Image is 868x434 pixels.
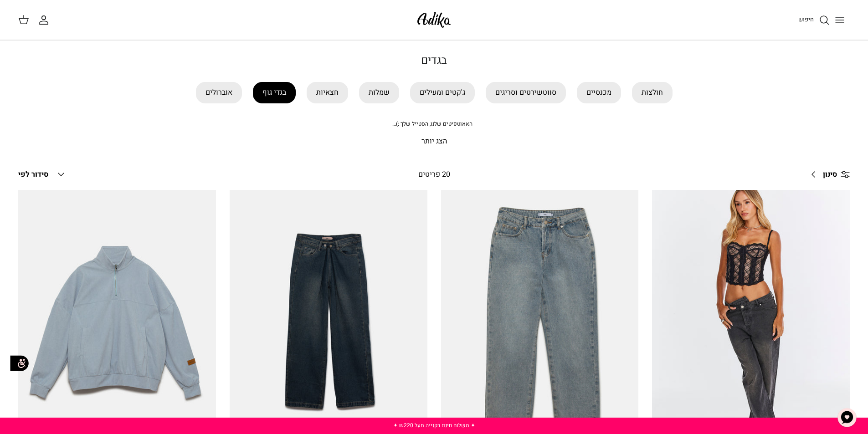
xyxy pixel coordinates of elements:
a: שמלות [359,82,399,103]
button: צ'אט [833,404,861,431]
img: Adika IL [415,9,453,31]
a: ✦ משלוח חינם בקנייה מעל ₪220 ✦ [393,421,475,429]
a: חיפוש [798,15,830,26]
img: accessibility_icon02.svg [7,351,32,376]
span: סינון [823,169,837,181]
a: החשבון שלי [38,15,53,26]
button: סידור לפי [18,164,67,184]
button: Toggle menu [830,10,850,30]
span: חיפוש [798,15,814,24]
span: האאוטפיטים שלנו, הסטייל שלך :) [392,120,473,128]
a: בגדי גוף [253,82,296,103]
a: סווטשירטים וסריגים [486,82,566,103]
a: אוברולים [196,82,242,103]
div: 20 פריטים [338,169,530,181]
p: הצג יותר [115,136,753,148]
a: מכנסיים [577,82,621,103]
span: סידור לפי [18,169,48,180]
a: סינון [805,163,850,185]
a: ג'קטים ומעילים [410,82,475,103]
a: חצאיות [307,82,348,103]
a: חולצות [632,82,673,103]
h1: בגדים [115,54,753,67]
